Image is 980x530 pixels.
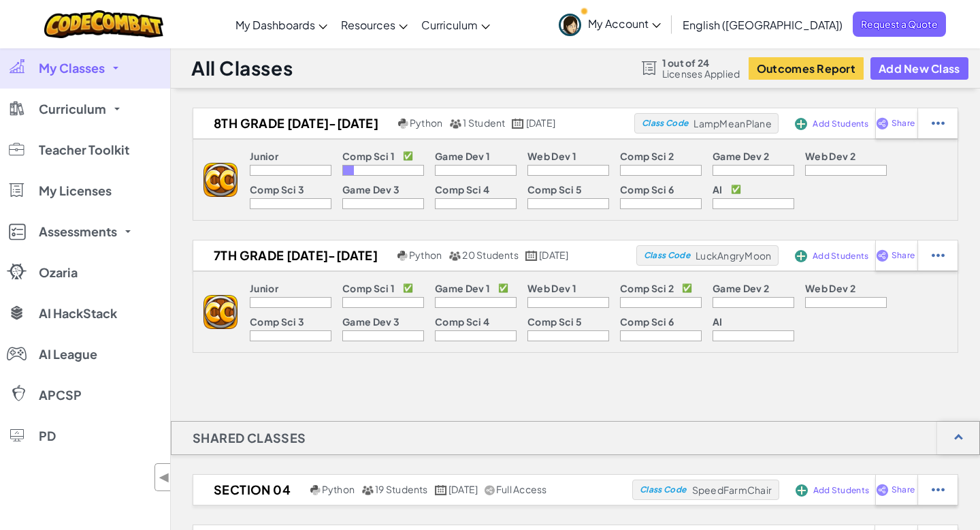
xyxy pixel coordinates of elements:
[39,103,106,115] span: Curriculum
[713,151,769,161] p: Game Dev 2
[203,295,238,329] img: logo
[853,12,946,37] a: Request a Quote
[683,18,843,32] span: English ([GEOGRAPHIC_DATA])
[414,6,497,43] a: Curriculum
[620,151,674,161] p: Comp Sci 2
[620,283,674,294] p: Comp Sci 2
[462,249,519,261] span: 20 Students
[713,316,723,327] p: AI
[322,483,355,495] span: Python
[235,18,315,32] span: My Dashboards
[620,184,674,195] p: Comp Sci 6
[662,68,740,79] span: Licenses Applied
[193,113,634,134] a: 8th Grade [DATE]-[DATE] Python 1 Student [DATE]
[682,283,692,294] p: ✅
[409,249,442,261] span: Python
[410,116,442,129] span: Python
[193,113,395,134] h2: 8th Grade [DATE]-[DATE]
[813,486,869,495] span: Add Students
[250,184,304,195] p: Comp Sci 3
[159,467,170,487] span: ◀
[435,485,447,495] img: calendar.svg
[193,480,632,500] a: Section 04 Python 19 Students [DATE] Full Access
[39,348,97,360] span: AI League
[250,151,278,161] p: Junior
[512,119,524,129] img: calendar.svg
[559,14,581,36] img: avatar
[361,485,374,495] img: MultipleUsers.png
[588,16,661,31] span: My Account
[39,225,117,238] span: Assessments
[485,485,494,495] img: IconShare_Gray.svg
[398,119,408,129] img: python.png
[435,184,489,195] p: Comp Sci 4
[662,57,740,68] span: 1 out of 24
[642,119,688,127] span: Class Code
[448,251,461,261] img: MultipleUsers.png
[334,6,414,43] a: Resources
[435,151,490,161] p: Game Dev 1
[342,184,399,195] p: Game Dev 3
[44,10,163,38] img: CodeCombat logo
[932,249,945,262] img: IconStudentEllipsis.svg
[552,3,668,46] a: My Account
[229,6,334,43] a: My Dashboards
[250,316,304,327] p: Comp Sci 3
[876,249,889,262] img: IconShare_Purple.svg
[892,251,915,260] span: Share
[342,283,395,294] p: Comp Sci 1
[749,57,864,80] button: Outcomes Report
[39,307,117,319] span: AI HackStack
[813,120,868,128] span: Add Students
[805,151,855,161] p: Web Dev 2
[375,483,428,495] span: 19 Students
[539,249,568,261] span: [DATE]
[892,119,915,127] span: Share
[449,119,461,129] img: MultipleUsers.png
[435,283,490,294] p: Game Dev 1
[193,245,636,266] a: 7th Grade [DATE]-[DATE] Python 20 Students [DATE]
[796,484,808,497] img: IconAddStudents.svg
[39,144,129,156] span: Teacher Toolkit
[876,117,889,129] img: IconShare_Purple.svg
[932,117,945,129] img: IconStudentEllipsis.svg
[193,480,307,500] h2: Section 04
[527,316,582,327] p: Comp Sci 5
[696,249,771,262] span: LuckAngryMoon
[526,116,555,129] span: [DATE]
[463,116,505,129] span: 1 Student
[676,6,849,43] a: English ([GEOGRAPHIC_DATA])
[39,62,105,74] span: My Classes
[640,486,686,494] span: Class Code
[813,252,868,260] span: Add Students
[795,250,807,262] img: IconAddStudents.svg
[39,266,78,279] span: Ozaria
[421,18,478,32] span: Curriculum
[692,484,772,496] span: SpeedFarmChair
[527,283,576,294] p: Web Dev 1
[342,151,395,161] p: Comp Sci 1
[731,184,741,195] p: ✅
[310,485,321,495] img: python.png
[448,483,478,495] span: [DATE]
[191,55,293,81] h1: All Classes
[892,486,915,494] span: Share
[342,316,399,327] p: Game Dev 3
[644,251,690,260] span: Class Code
[525,251,538,261] img: calendar.svg
[713,184,723,195] p: AI
[527,184,582,195] p: Comp Sci 5
[203,163,238,197] img: logo
[713,283,769,294] p: Game Dev 2
[870,57,968,80] button: Add New Class
[693,117,771,129] span: LampMeanPlane
[795,118,807,130] img: IconAddStudents.svg
[171,421,327,455] h1: Shared Classes
[403,283,413,294] p: ✅
[341,18,395,32] span: Resources
[250,283,278,294] p: Junior
[620,316,674,327] p: Comp Sci 6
